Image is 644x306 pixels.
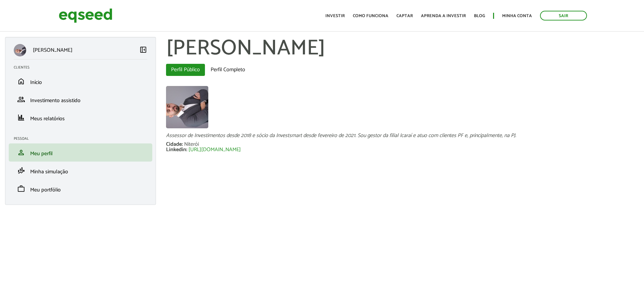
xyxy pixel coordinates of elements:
[30,167,68,176] span: Minha simulação
[325,14,345,18] a: Investir
[166,86,208,128] a: Ver perfil do usuário.
[14,185,147,193] a: workMeu portfólio
[474,14,485,18] a: Blog
[9,143,152,162] li: Meu perfil
[166,37,639,60] h1: [PERSON_NAME]
[14,114,147,122] a: financeMeus relatórios
[184,142,199,147] div: Niterói
[14,137,152,141] h2: Pessoal
[17,114,25,122] span: finance
[14,95,147,103] a: groupInvestimento assistido
[166,142,184,147] div: Cidade
[59,7,112,25] img: EqSeed
[30,114,65,123] span: Meus relatórios
[14,77,147,85] a: homeInício
[9,72,152,90] li: Início
[189,147,241,152] a: [URL][DOMAIN_NAME]
[17,167,25,175] span: finance_mode
[9,90,152,108] li: Investimento assistido
[17,148,25,157] span: person
[30,78,42,87] span: Início
[502,14,532,18] a: Minha conta
[14,167,147,175] a: finance_modeMinha simulação
[17,95,25,103] span: group
[30,96,80,105] span: Investimento assistido
[30,149,53,158] span: Meu perfil
[17,77,25,85] span: home
[139,46,147,55] a: Colapsar menu
[166,147,189,152] div: Linkedin
[182,140,183,149] span: :
[139,46,147,54] span: left_panel_close
[9,162,152,180] li: Minha simulação
[30,185,61,194] span: Meu portfólio
[14,148,147,157] a: personMeu perfil
[9,108,152,127] li: Meus relatórios
[353,14,388,18] a: Como funciona
[421,14,466,18] a: Aprenda a investir
[9,180,152,198] li: Meu portfólio
[186,145,187,154] span: :
[206,64,250,76] a: Perfil Completo
[166,64,205,76] a: Perfil Público
[33,47,72,53] p: [PERSON_NAME]
[14,65,152,70] h2: Clientes
[540,11,587,20] a: Sair
[17,185,25,193] span: work
[166,86,208,128] img: Foto de Sergio Martins Lopes de Azevedo
[166,133,639,138] div: Assessor de Investimentos desde 2018 e sócio da Investsmart desde fevereiro de 2021. Sou gestor d...
[396,14,413,18] a: Captar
